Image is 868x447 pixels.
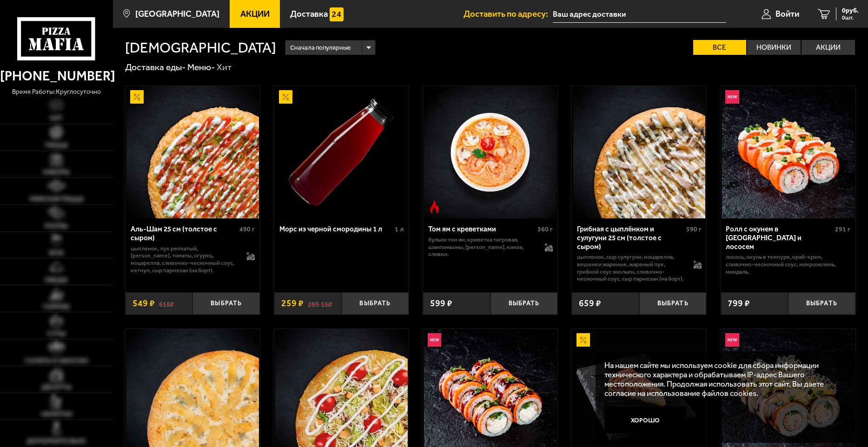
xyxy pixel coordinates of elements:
[342,292,409,315] button: Выбрать
[424,86,557,218] img: Том ям с креветками
[788,292,855,315] button: Выбрать
[41,411,72,418] span: Напитки
[125,62,186,72] a: Доставка еды-
[423,86,557,218] a: Острое блюдоТом ям с креветками
[725,333,739,347] img: Новинка
[579,299,601,308] span: 659 ₽
[428,225,535,234] div: Том ям с креветками
[25,358,88,364] span: Салаты и закуски
[728,299,750,308] span: 799 ₽
[133,299,155,308] span: 549 ₽
[279,90,292,104] img: Акционный
[842,15,859,20] span: 0 шт.
[239,225,255,233] span: 490 г
[639,292,707,315] button: Выбрать
[50,115,63,122] span: Хит
[45,142,68,149] span: Пицца
[290,39,351,56] span: Сначала популярные
[126,86,259,218] img: Аль-Шам 25 см (толстое с сыром)
[428,236,535,258] p: бульон том ям, креветка тигровая, шампиньоны, [PERSON_NAME], кинза, сливки.
[693,40,747,55] label: Все
[464,10,553,19] span: Доставить по адресу:
[45,223,68,230] span: Роллы
[126,86,260,218] a: АкционныйАль-Шам 25 см (толстое с сыром)
[192,292,260,315] button: Выбрать
[135,10,219,19] span: [GEOGRAPHIC_DATA]
[395,225,404,233] span: 1 л
[131,225,238,242] div: Аль-Шам 25 см (толстое с сыром)
[43,169,70,176] span: Наборы
[430,299,452,308] span: 599 ₽
[45,277,68,283] span: Обеды
[27,438,86,445] span: Дополнительно
[572,86,706,218] a: Грибная с цыплёнком и сулугуни 25 см (толстое с сыром)
[722,86,855,218] img: Ролл с окунем в темпуре и лососем
[726,253,850,275] p: лосось, окунь в темпуре, краб-крем, сливочно-чесночный соус, микрозелень, миндаль.
[43,304,70,310] span: Горячее
[428,333,441,347] img: Новинка
[41,384,72,391] span: Десерты
[47,331,66,337] span: Супы
[577,253,684,282] p: цыпленок, сыр сулугуни, моцарелла, вешенки жареные, жареный лук, грибной соус Жюльен, сливочно-че...
[279,225,393,234] div: Морс из черной смородины 1 л
[428,200,441,214] img: Острое блюдо
[274,86,409,218] a: АкционныйМорс из черной смородины 1 л
[726,225,833,251] div: Ролл с окунем в [GEOGRAPHIC_DATA] и лососем
[577,225,684,251] div: Грибная с цыплёнком и сулугуни 25 см (толстое с сыром)
[240,10,270,19] span: Акции
[842,7,859,14] span: 0 руб.
[537,225,553,233] span: 360 г
[29,196,84,203] span: Римская пицца
[725,90,739,104] img: Новинка
[490,292,558,315] button: Выбрать
[281,299,304,308] span: 259 ₽
[125,40,276,55] h1: [DEMOGRAPHIC_DATA]
[604,407,686,434] button: Хорошо
[553,6,726,23] input: Ваш адрес доставки
[721,86,855,218] a: НовинкаРолл с окунем в темпуре и лососем
[187,62,215,72] a: Меню-
[747,40,801,55] label: Новинки
[573,86,706,218] img: Грибная с цыплёнком и сулугуни 25 см (толстое с сыром)
[686,225,702,233] span: 590 г
[330,7,343,21] img: 15daf4d41897b9f0e9f617042186c801.svg
[159,299,174,308] s: 618 ₽
[131,245,238,274] p: цыпленок, лук репчатый, [PERSON_NAME], томаты, огурец, моцарелла, сливочно-чесночный соус, кетчуп...
[275,86,408,218] img: Морс из черной смородины 1 л
[802,40,855,55] label: Акции
[576,333,590,347] img: Акционный
[775,10,799,19] span: Войти
[130,90,144,104] img: Акционный
[290,10,328,19] span: Доставка
[835,225,850,233] span: 291 г
[604,361,841,398] p: На нашем сайте мы используем cookie для сбора информации технического характера и обрабатываем IP...
[308,299,332,308] s: 289.15 ₽
[217,61,232,73] div: Хит
[49,250,64,256] span: WOK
